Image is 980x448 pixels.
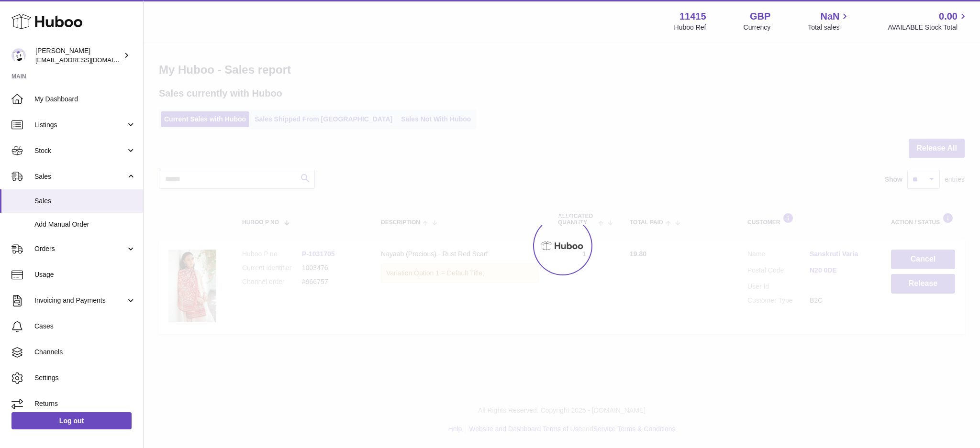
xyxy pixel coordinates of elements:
span: [EMAIL_ADDRESS][DOMAIN_NAME] [35,56,141,64]
span: Orders [34,244,126,253]
a: Log out [11,412,132,429]
span: NaN [820,10,839,23]
span: Channels [34,348,136,357]
a: 0.00 AVAILABLE Stock Total [888,10,969,32]
span: Returns [34,399,136,408]
span: Stock [34,146,126,155]
span: Invoicing and Payments [34,296,126,305]
span: Settings [34,373,136,382]
span: Usage [34,270,136,279]
a: NaN Total sales [808,10,850,32]
span: Sales [34,172,126,181]
strong: GBP [750,10,770,23]
div: [PERSON_NAME] [35,46,122,65]
div: Currency [744,23,771,32]
span: AVAILABLE Stock Total [888,23,969,32]
span: Cases [34,322,136,331]
img: care@shopmanto.uk [11,48,26,63]
span: Add Manual Order [34,220,136,229]
div: Huboo Ref [674,23,706,32]
span: My Dashboard [34,95,136,104]
span: 0.00 [939,10,958,23]
span: Total sales [808,23,850,32]
span: Listings [34,120,126,130]
strong: 11415 [679,10,706,23]
span: Sales [34,197,136,206]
